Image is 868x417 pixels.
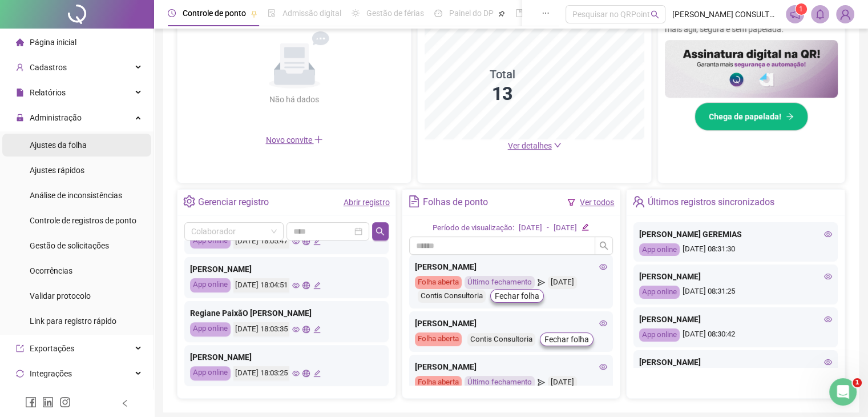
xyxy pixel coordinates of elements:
div: [DATE] 18:04:51 [233,278,289,292]
span: search [599,241,608,250]
span: Cadastros [30,63,67,72]
span: eye [824,230,832,238]
span: arrow-right [786,113,794,121]
span: global [302,282,310,289]
span: edit [313,238,321,245]
div: Contis Consultoria [418,290,486,303]
div: App online [190,366,231,380]
div: Folha aberta [415,276,462,289]
span: Relatórios [30,88,66,97]
span: Admissão digital [282,9,341,18]
div: - [547,222,549,234]
a: Abrir registro [344,198,390,207]
span: global [302,326,310,333]
span: plus [314,135,323,144]
span: Administração [30,113,82,122]
div: Período de visualização: [433,222,514,234]
span: edit [313,370,321,377]
div: [DATE] 08:31:30 [639,243,832,256]
span: search [376,227,385,236]
div: [DATE] 08:31:25 [639,286,832,299]
div: Gerenciar registro [198,193,269,212]
span: edit [313,326,321,333]
div: App online [190,278,231,292]
span: 1 [853,378,862,387]
img: 69251 [837,6,854,23]
span: eye [824,315,832,323]
span: eye [292,326,300,333]
span: send [538,276,545,289]
span: Ocorrências [30,266,72,275]
span: file [16,89,24,97]
button: Chega de papelada! [695,102,808,131]
div: [DATE] 18:03:35 [233,322,289,336]
span: Página inicial [30,38,76,47]
span: Integrações [30,369,72,378]
span: Gestão de férias [366,9,424,18]
span: edit [313,282,321,289]
div: [PERSON_NAME] [415,360,608,373]
div: Regiane PaixãO [PERSON_NAME] [190,307,383,319]
img: banner%2F02c71560-61a6-44d4-94b9-c8ab97240462.png [665,40,838,98]
div: [DATE] 08:30:42 [639,328,832,342]
span: lock [16,114,24,122]
div: [PERSON_NAME] [639,313,832,326]
span: filter [567,198,575,206]
span: eye [292,238,300,245]
span: home [16,38,24,46]
span: clock-circle [168,9,176,17]
div: [DATE] 18:03:25 [233,366,289,380]
div: App online [190,234,231,248]
div: [DATE] [548,276,577,289]
button: Fechar folha [540,332,594,346]
span: send [538,376,545,389]
span: eye [599,319,607,327]
span: user-add [16,63,24,71]
div: App online [190,322,231,336]
span: sun [352,9,360,17]
span: edit [582,223,589,231]
div: Último fechamento [465,276,535,289]
span: Fechar folha [495,290,539,302]
div: Últimos registros sincronizados [648,193,774,212]
span: global [302,238,310,245]
span: Gestão de solicitações [30,241,109,250]
div: [PERSON_NAME] [190,351,383,363]
span: file-text [408,195,420,207]
span: Controle de registros de ponto [30,216,136,225]
div: [PERSON_NAME] [415,317,608,330]
span: setting [183,195,195,207]
div: Contis Consultoria [467,333,535,346]
button: Fechar folha [490,289,544,303]
span: Fechar folha [544,333,589,346]
span: eye [292,282,300,289]
span: notification [790,9,800,19]
span: linkedin [42,396,54,408]
span: team [632,195,644,207]
div: [PERSON_NAME] [415,260,608,273]
div: [PERSON_NAME] [639,356,832,368]
span: eye [824,358,832,366]
sup: 1 [796,3,807,15]
span: pushpin [498,10,505,17]
span: facebook [25,396,37,408]
span: Análise de inconsistências [30,191,122,200]
div: [PERSON_NAME] [190,263,383,275]
span: Link para registro rápido [30,316,116,326]
div: [DATE] [519,222,542,234]
span: instagram [59,396,71,408]
span: Exportações [30,344,74,353]
span: left [121,399,129,407]
a: Ver detalhes down [508,141,562,150]
span: Controle de ponto [183,9,246,18]
span: down [554,141,562,149]
div: [DATE] [548,376,577,389]
div: App online [639,328,680,342]
a: Ver todos [580,198,614,207]
span: bell [815,9,825,19]
span: global [302,370,310,377]
div: [DATE] [554,222,577,234]
span: file-done [268,9,276,17]
span: Ajustes da folha [30,141,87,150]
span: Novo convite [266,135,323,145]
